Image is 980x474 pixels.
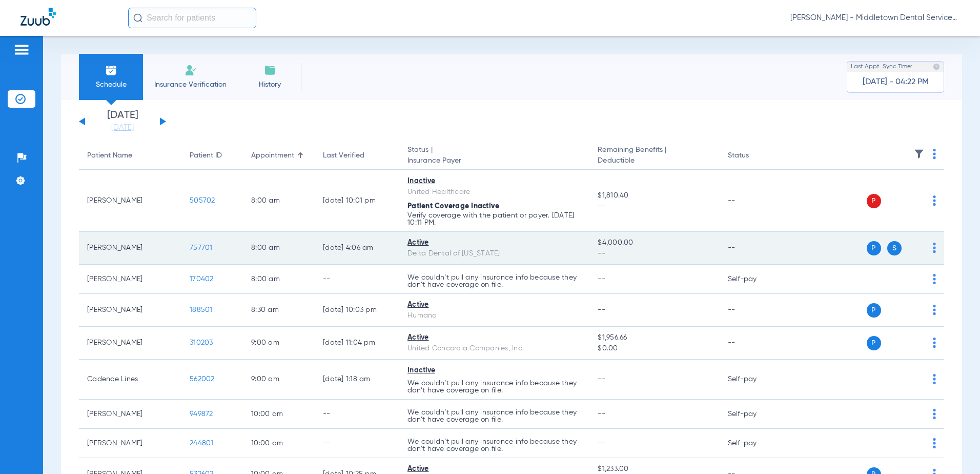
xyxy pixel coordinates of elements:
td: 8:00 AM [243,265,315,294]
img: filter.svg [914,149,924,159]
div: Patient Name [87,150,173,161]
img: Search Icon [133,13,142,23]
td: [PERSON_NAME] [79,294,181,327]
span: 757701 [190,244,213,251]
td: 8:00 AM [243,232,315,265]
span: Insurance Verification [151,80,230,90]
span: $0.00 [598,343,711,354]
img: group-dot-blue.svg [933,274,936,284]
span: P [867,303,881,318]
div: United Healthcare [407,187,581,197]
span: -- [598,306,605,313]
td: [DATE] 10:01 PM [315,170,399,232]
span: -- [598,201,711,212]
img: hamburger-icon [13,44,30,56]
img: group-dot-blue.svg [933,338,936,348]
img: group-dot-blue.svg [933,149,936,159]
div: Active [407,332,581,343]
img: group-dot-blue.svg [933,374,936,384]
span: S [887,241,902,255]
th: Remaining Benefits | [589,142,719,170]
td: Self-pay [720,400,789,429]
p: We couldn’t pull any insurance info because they don’t have coverage on file. [407,274,581,288]
span: P [867,194,881,208]
td: 9:00 AM [243,360,315,400]
td: [PERSON_NAME] [79,232,181,265]
img: group-dot-blue.svg [933,195,936,206]
img: Manual Insurance Verification [185,64,197,76]
td: 10:00 AM [243,400,315,429]
img: Schedule [105,64,117,76]
td: Self-pay [720,360,789,400]
span: History [246,80,294,90]
span: -- [598,275,605,283]
div: Patient ID [190,150,235,161]
img: Zuub Logo [21,8,56,26]
td: [DATE] 11:04 PM [315,327,399,360]
img: group-dot-blue.svg [933,305,936,315]
td: -- [720,170,789,232]
span: 562002 [190,376,215,383]
div: Active [407,300,581,310]
td: -- [720,327,789,360]
span: Last Appt. Sync Time: [851,62,912,72]
td: -- [315,400,399,429]
span: 170402 [190,275,214,283]
td: [PERSON_NAME] [79,170,181,232]
td: [DATE] 1:18 AM [315,360,399,400]
p: We couldn’t pull any insurance info because they don’t have coverage on file. [407,438,581,452]
td: -- [720,232,789,265]
li: [DATE] [92,110,153,133]
p: We couldn’t pull any insurance info because they don’t have coverage on file. [407,380,581,394]
td: [DATE] 10:03 PM [315,294,399,327]
span: $4,000.00 [598,238,711,248]
span: 949872 [190,410,213,418]
span: [PERSON_NAME] - Middletown Dental Services [790,13,959,23]
div: Active [407,238,581,248]
td: [PERSON_NAME] [79,265,181,294]
th: Status | [399,142,589,170]
td: -- [315,429,399,458]
a: [DATE] [92,123,153,133]
td: [PERSON_NAME] [79,400,181,429]
td: [PERSON_NAME] [79,429,181,458]
span: P [867,241,881,255]
div: Delta Dental of [US_STATE] [407,248,581,259]
div: Inactive [407,365,581,376]
span: -- [598,440,605,447]
input: Search for patients [128,8,256,28]
div: Inactive [407,176,581,187]
img: History [264,64,276,76]
td: 8:30 AM [243,294,315,327]
td: [DATE] 4:06 AM [315,232,399,265]
span: 505702 [190,197,215,204]
span: Insurance Payer [407,155,581,166]
td: Self-pay [720,265,789,294]
div: Appointment [251,150,307,161]
td: 10:00 AM [243,429,315,458]
span: 310203 [190,339,213,346]
span: Schedule [87,80,135,90]
img: group-dot-blue.svg [933,409,936,419]
td: -- [720,294,789,327]
iframe: Chat Widget [929,425,980,474]
td: [PERSON_NAME] [79,327,181,360]
div: Last Verified [323,150,391,161]
img: group-dot-blue.svg [933,243,936,253]
td: Self-pay [720,429,789,458]
td: Cadence Lines [79,360,181,400]
div: Patient ID [190,150,222,161]
div: Appointment [251,150,294,161]
span: -- [598,248,711,259]
span: Deductible [598,155,711,166]
span: Patient Coverage Inactive [407,203,499,210]
div: United Concordia Companies, Inc. [407,343,581,354]
span: 188501 [190,306,213,313]
div: Patient Name [87,150,132,161]
th: Status [720,142,789,170]
td: 9:00 AM [243,327,315,360]
td: 8:00 AM [243,170,315,232]
p: We couldn’t pull any insurance info because they don’t have coverage on file. [407,409,581,423]
span: P [867,336,881,350]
